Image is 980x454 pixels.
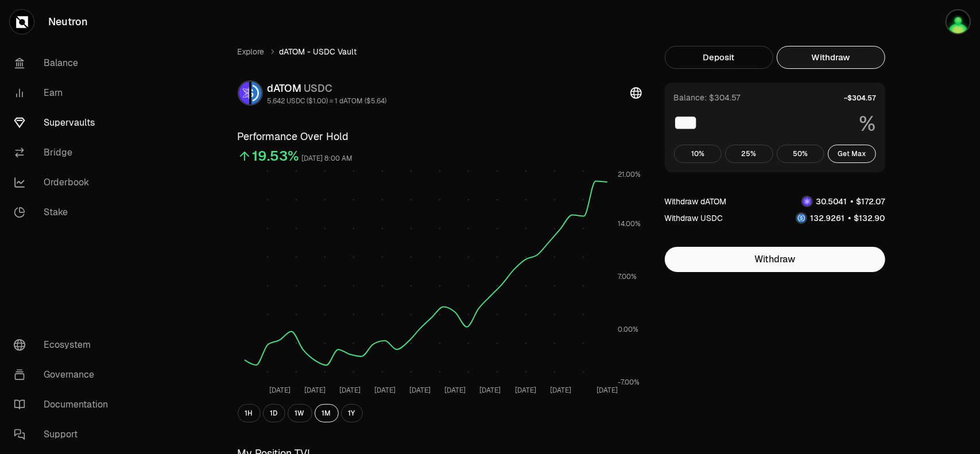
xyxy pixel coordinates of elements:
[238,129,642,145] h3: Performance Over Hold
[777,46,885,69] button: Withdraw
[5,78,124,108] a: Earn
[5,390,124,420] a: Documentation
[280,46,357,57] span: dATOM - USDC Vault
[828,145,876,163] button: Get Max
[665,212,723,224] div: Withdraw USDC
[302,152,353,165] div: [DATE] 8:00 AM
[5,420,124,449] a: Support
[618,219,641,228] tspan: 14.00%
[5,330,124,360] a: Ecosystem
[304,82,333,95] span: USDC
[341,404,363,422] button: 1Y
[665,247,885,272] button: Withdraw
[665,46,773,69] button: Deposit
[238,46,265,57] a: Explore
[288,404,312,422] button: 1W
[803,197,812,206] img: dATOM Logo
[5,108,124,138] a: Supervaults
[339,386,360,395] tspan: [DATE]
[5,360,124,390] a: Governance
[268,80,387,96] div: dATOM
[5,48,124,78] a: Balance
[268,96,387,106] div: 5.642 USDC ($1.00) = 1 dATOM ($5.64)
[618,325,638,334] tspan: 0.00%
[665,196,727,207] div: Withdraw dATOM
[238,46,642,57] nav: breadcrumb
[315,404,339,422] button: 1M
[596,386,618,395] tspan: [DATE]
[5,197,124,227] a: Stake
[797,214,806,223] img: USDC Logo
[374,386,396,395] tspan: [DATE]
[946,9,971,34] img: newtp
[239,82,249,104] img: dATOM Logo
[479,386,501,395] tspan: [DATE]
[674,92,741,103] div: Balance: $304.57
[777,145,825,163] button: 50%
[549,386,571,395] tspan: [DATE]
[514,386,536,395] tspan: [DATE]
[444,386,466,395] tspan: [DATE]
[251,82,262,104] img: USDC Logo
[5,168,124,197] a: Orderbook
[238,404,261,422] button: 1H
[859,112,876,135] span: %
[618,170,641,179] tspan: 21.00%
[253,147,300,165] div: 19.53%
[618,272,637,281] tspan: 7.00%
[263,404,285,422] button: 1D
[409,386,431,395] tspan: [DATE]
[269,386,290,395] tspan: [DATE]
[5,138,124,168] a: Bridge
[725,145,773,163] button: 25%
[674,145,722,163] button: 10%
[304,386,325,395] tspan: [DATE]
[618,378,640,387] tspan: -7.00%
